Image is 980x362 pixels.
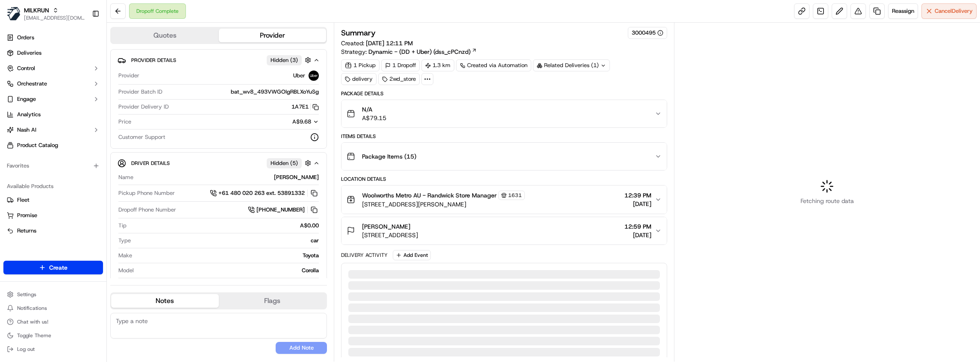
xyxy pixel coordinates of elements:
[17,227,36,235] span: Returns
[624,231,651,239] span: [DATE]
[3,62,103,75] button: Control
[3,288,103,300] button: Settings
[341,47,477,56] div: Strategy:
[7,7,21,21] img: MILKRUN
[341,73,377,85] div: delivery
[24,6,49,15] span: MILKRUN
[118,237,131,244] span: Type
[341,185,667,214] button: Woolworths Metro AU - Randwick Store Manager1631[STREET_ADDRESS][PERSON_NAME]12:39 PM[DATE]
[362,200,525,209] span: [STREET_ADDRESS][PERSON_NAME]
[267,158,313,168] button: Hidden (5)
[378,73,420,85] div: 2wd_store
[17,318,48,325] span: Chat with us!
[17,332,51,339] span: Toggle Theme
[293,72,305,79] span: Uber
[118,118,131,126] span: Price
[892,7,914,15] span: Reassign
[118,189,175,197] span: Pickup Phone Number
[17,49,41,57] span: Deliveries
[7,227,100,235] a: Returns
[362,105,386,114] span: N/A
[362,191,497,200] span: Woolworths Metro AU - Randwick Store Manager
[3,159,103,173] div: Favorites
[137,267,319,274] div: Corolla
[3,330,103,341] button: Toggle Theme
[381,59,420,71] div: 1 Dropoff
[17,111,41,118] span: Analytics
[118,174,133,181] span: Name
[3,31,103,44] a: Orders
[137,174,319,181] div: [PERSON_NAME]
[118,53,320,67] button: Provider DetailsHidden (3)
[118,156,320,170] button: Driver DetailsHidden (5)
[17,346,35,353] span: Log out
[341,29,376,37] h3: Summary
[3,77,103,91] button: Orchestrate
[134,237,319,244] div: car
[888,3,918,19] button: Reassign
[118,88,162,96] span: Provider Batch ID
[17,291,36,298] span: Settings
[118,267,134,274] span: Model
[111,294,219,308] button: Notes
[7,196,100,204] a: Fleet
[248,205,319,215] a: [PHONE_NUMBER]
[800,197,854,205] span: Fetching route data
[118,103,169,111] span: Provider Delivery ID
[456,59,531,71] a: Created via Automation
[291,103,319,111] button: 1A7E1
[3,209,103,222] button: Promise
[210,188,319,198] a: +61 480 020 263 ext. 53891332
[632,29,663,37] div: 3000495
[368,47,471,56] span: Dynamic - (DD + Uber) (dss_cPCnzd)
[362,231,418,239] span: [STREET_ADDRESS]
[118,222,127,230] span: Tip
[24,15,85,21] button: [EMAIL_ADDRESS][DOMAIN_NAME]
[17,196,29,204] span: Fleet
[118,133,165,141] span: Customer Support
[219,294,327,308] button: Flags
[218,189,305,197] span: +61 480 020 263 ext. 53891332
[341,143,667,170] button: Package Items (15)
[131,160,170,167] span: Driver Details
[3,302,103,314] button: Notifications
[341,133,667,140] div: Items Details
[118,72,139,79] span: Provider
[3,316,103,328] button: Chat with us!
[624,191,651,200] span: 12:39 PM
[17,212,37,219] span: Promise
[231,88,319,96] span: bat_wv8_493VWGOIgRBLXoYuSg
[49,263,68,272] span: Create
[393,250,431,260] button: Add Event
[17,305,47,312] span: Notifications
[624,222,651,231] span: 12:59 PM
[935,7,973,15] span: Cancel Delivery
[3,108,103,121] a: Analytics
[111,29,219,42] button: Quotes
[3,92,103,106] button: Engage
[624,200,651,208] span: [DATE]
[17,141,58,149] span: Product Catalog
[421,59,454,71] div: 1.3 km
[244,118,319,126] button: A$9.68
[362,152,416,161] span: Package Items ( 15 )
[341,217,667,244] button: [PERSON_NAME][STREET_ADDRESS]12:59 PM[DATE]
[17,34,34,41] span: Orders
[271,159,298,167] span: Hidden ( 5 )
[17,95,36,103] span: Engage
[3,193,103,207] button: Fleet
[362,222,410,231] span: [PERSON_NAME]
[17,126,36,134] span: Nash AI
[341,252,388,259] div: Delivery Activity
[341,90,667,97] div: Package Details
[3,224,103,238] button: Returns
[3,138,103,152] a: Product Catalog
[341,100,667,127] button: N/AA$79.15
[3,3,88,24] button: MILKRUNMILKRUN[EMAIL_ADDRESS][DOMAIN_NAME]
[17,65,35,72] span: Control
[256,206,305,214] span: [PHONE_NUMBER]
[131,57,176,64] span: Provider Details
[3,261,103,274] button: Create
